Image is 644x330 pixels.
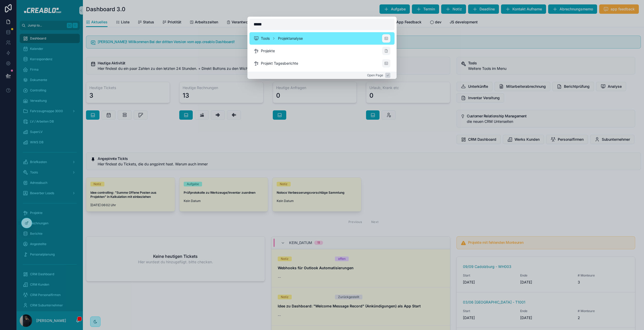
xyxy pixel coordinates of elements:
[278,36,303,41] span: Projektanalyse
[261,48,275,53] span: Projekte
[367,73,383,77] span: Open Page
[261,36,270,41] span: Tools
[261,61,298,66] span: Projekt Tagesberichte
[249,32,395,70] div: scrollable content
